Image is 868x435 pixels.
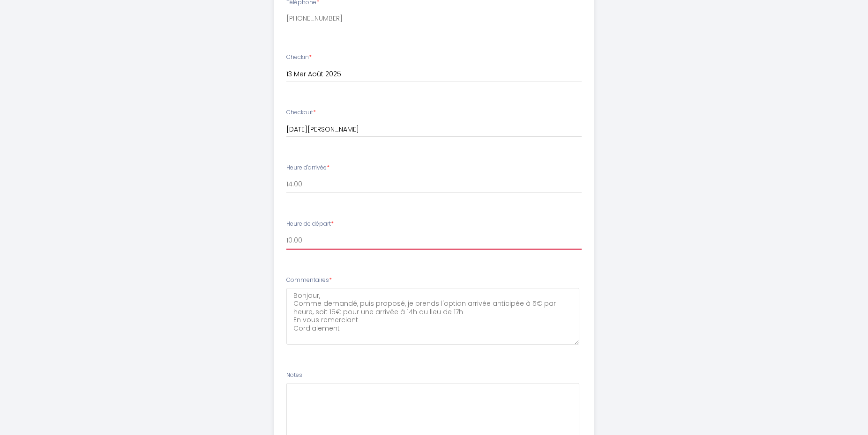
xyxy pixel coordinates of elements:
label: Heure de départ [286,220,334,229]
label: Checkin [286,53,312,62]
label: Checkout [286,108,316,117]
label: Commentaires [286,276,332,285]
label: Heure d'arrivée [286,163,329,172]
label: Notes [286,371,302,380]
